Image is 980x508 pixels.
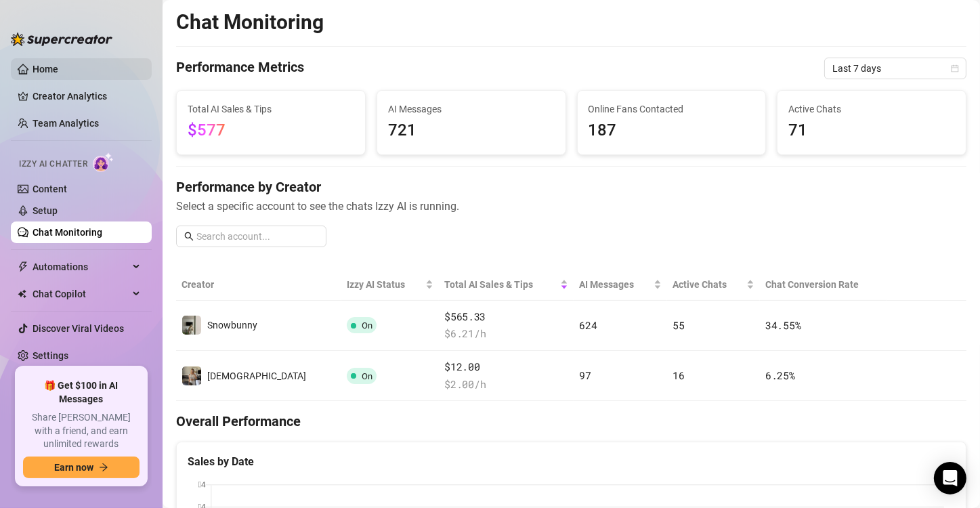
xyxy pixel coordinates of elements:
img: logo-BBDzfeDw.svg [11,33,112,46]
span: [DEMOGRAPHIC_DATA] [207,371,306,381]
span: 624 [579,318,597,332]
img: GOD [182,366,201,385]
a: Settings [33,350,68,361]
a: Setup [33,205,58,216]
th: Total AI Sales & Tips [439,269,574,301]
a: Home [33,64,58,75]
span: calendar [951,64,959,72]
span: 6.25 % [765,368,795,382]
h4: Performance Metrics [176,58,304,79]
span: 16 [673,368,684,382]
span: 55 [673,318,684,332]
span: Total AI Sales & Tips [188,102,354,117]
span: thunderbolt [18,261,28,272]
span: $565.33 [444,309,568,325]
span: On [362,320,372,331]
th: Izzy AI Status [341,269,439,301]
span: Total AI Sales & Tips [444,277,557,292]
th: Creator [176,269,341,301]
a: Creator Analytics [33,85,141,107]
a: Discover Viral Videos [33,323,124,334]
span: Automations [33,256,129,278]
span: Select a specific account to see the chats Izzy AI is running. [176,198,966,215]
span: 97 [579,368,591,382]
span: AI Messages [579,277,651,292]
h4: Overall Performance [176,412,966,431]
span: Active Chats [788,102,955,117]
span: Online Fans Contacted [589,102,755,117]
th: Active Chats [667,269,760,301]
span: Chat Copilot [33,283,129,305]
span: Active Chats [673,277,744,292]
button: Earn nowarrow-right [23,457,140,478]
span: On [362,371,372,381]
input: Search account... [196,229,318,244]
th: AI Messages [574,269,667,301]
span: $ 2.00 /h [444,377,568,393]
h2: Chat Monitoring [176,9,324,35]
span: 187 [589,118,755,144]
a: Team Analytics [33,118,99,129]
span: Last 7 days [832,58,958,79]
span: 34.55 % [765,318,801,332]
span: Izzy AI Status [347,277,423,292]
span: Izzy AI Chatter [19,158,87,171]
a: Content [33,184,67,194]
span: $12.00 [444,359,568,375]
span: search [184,232,194,241]
span: Share [PERSON_NAME] with a friend, and earn unlimited rewards [23,411,140,451]
span: Earn now [54,462,93,473]
a: Chat Monitoring [33,227,102,238]
img: AI Chatter [93,152,114,172]
span: 721 [388,118,555,144]
span: 71 [788,118,955,144]
span: AI Messages [388,102,555,117]
th: Chat Conversion Rate [760,269,887,301]
img: Snowbunny [182,316,201,335]
span: arrow-right [99,463,108,472]
span: $ 6.21 /h [444,326,568,342]
div: Sales by Date [188,453,955,470]
img: Chat Copilot [18,289,26,299]
span: 🎁 Get $100 in AI Messages [23,379,140,406]
span: $577 [188,121,226,140]
h4: Performance by Creator [176,177,966,196]
div: Open Intercom Messenger [934,462,966,494]
span: Snowbunny [207,320,257,331]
